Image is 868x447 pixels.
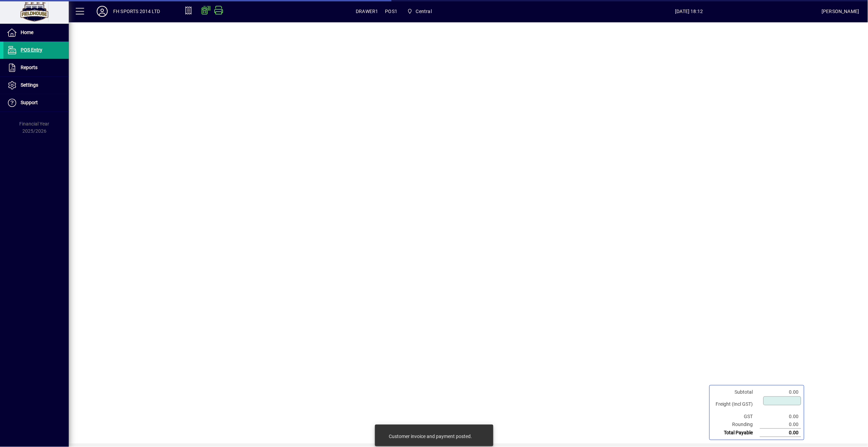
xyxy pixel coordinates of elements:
a: Reports [3,59,69,76]
button: Profile [91,5,113,18]
span: Central [404,5,435,18]
span: POS1 [385,6,398,17]
td: 0.00 [760,413,801,421]
a: Support [3,94,69,111]
td: Subtotal [712,388,760,396]
span: Support [21,100,38,105]
span: Central [416,6,432,17]
div: Customer invoice and payment posted. [389,433,472,440]
td: Freight (Incl GST) [712,396,760,413]
td: Rounding [712,421,760,429]
a: Home [3,24,69,41]
span: Settings [21,82,38,88]
span: POS Entry [21,47,42,53]
span: Home [21,30,33,35]
a: Settings [3,77,69,94]
td: GST [712,413,760,421]
td: 0.00 [760,421,801,429]
span: Reports [21,65,37,70]
td: 0.00 [760,429,801,437]
td: 0.00 [760,388,801,396]
div: FH SPORTS 2014 LTD [113,6,160,17]
span: DRAWER1 [356,6,378,17]
span: [DATE] 18:12 [557,6,822,17]
td: Total Payable [712,429,760,437]
div: [PERSON_NAME] [822,6,859,17]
